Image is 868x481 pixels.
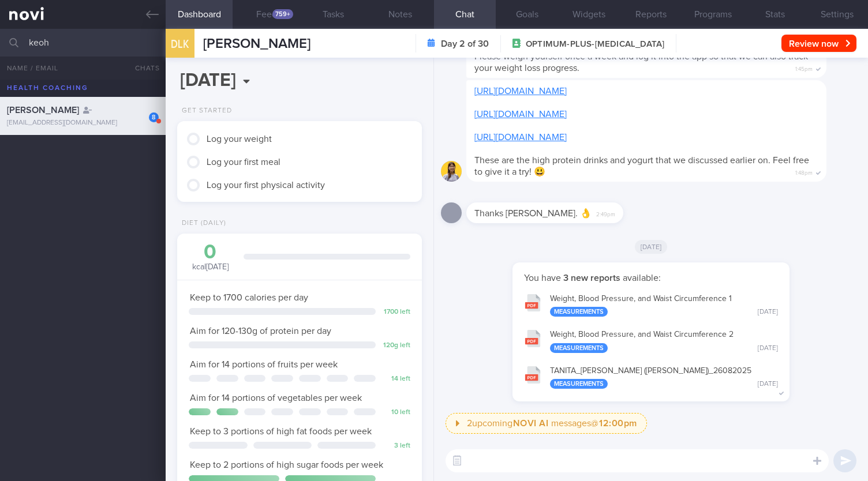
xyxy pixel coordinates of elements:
[190,393,362,403] span: Aim for 14 portions of vegetables per week
[561,273,623,283] strong: 3 new reports
[795,166,813,177] span: 1:48pm
[526,39,664,50] span: OPTIMUM-PLUS-[MEDICAL_DATA]
[7,106,79,115] span: [PERSON_NAME]
[177,107,232,115] div: Get Started
[381,408,410,417] div: 10 left
[635,240,668,254] span: [DATE]
[190,460,383,469] span: Keep to 2 portions of high sugar foods per week
[381,375,410,384] div: 14 left
[474,52,808,73] span: Please weigh yourself once a week and log it into the app so that we can also track your weight l...
[474,87,567,96] a: [URL][DOMAIN_NAME]
[190,293,308,302] span: Keep to 1700 calories per day
[513,419,549,428] strong: NOVI AI
[518,287,784,323] button: Weight, Blood Pressure, and Waist Circumference 1 Measurements [DATE]
[189,242,232,262] div: 0
[550,294,778,317] div: Weight, Blood Pressure, and Waist Circumference 1
[474,133,567,142] a: [URL][DOMAIN_NAME]
[518,322,784,359] button: Weight, Blood Pressure, and Waist Circumference 2 Measurements [DATE]
[550,307,608,317] div: Measurements
[190,360,338,369] span: Aim for 14 portions of fruits per week
[190,427,372,436] span: Keep to 3 portions of high fat foods per week
[758,344,778,353] div: [DATE]
[163,22,197,66] div: DLK
[149,112,159,122] div: 8
[758,380,778,389] div: [DATE]
[190,326,331,336] span: Aim for 120-130g of protein per day
[7,119,159,127] div: [EMAIL_ADDRESS][DOMAIN_NAME]
[474,110,567,119] a: [URL][DOMAIN_NAME]
[596,208,615,219] span: 2:49pm
[474,156,809,176] span: These are the high protein drinks and yogurt that we discussed earlier on. Feel free to give it a...
[381,308,410,317] div: 1700 left
[518,359,784,395] button: TANITA_[PERSON_NAME] ([PERSON_NAME])_26082025 Measurements [DATE]
[524,272,778,284] p: You have available:
[441,38,489,50] strong: Day 2 of 30
[446,413,647,434] button: 2upcomingNOVI AI messages@12:00pm
[550,379,608,389] div: Measurements
[474,209,592,218] span: Thanks [PERSON_NAME]. 👌
[381,442,410,450] div: 3 left
[381,341,410,350] div: 120 g left
[203,37,310,51] span: [PERSON_NAME]
[781,35,856,52] button: Review now
[599,419,637,428] strong: 12:00pm
[177,219,226,228] div: Diet (Daily)
[189,242,232,273] div: kcal [DATE]
[758,308,778,317] div: [DATE]
[550,343,608,353] div: Measurements
[119,57,166,80] button: Chats
[550,366,778,389] div: TANITA_ [PERSON_NAME] ([PERSON_NAME])_ 26082025
[272,9,293,19] div: 759+
[550,330,778,353] div: Weight, Blood Pressure, and Waist Circumference 2
[795,62,813,73] span: 1:45pm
